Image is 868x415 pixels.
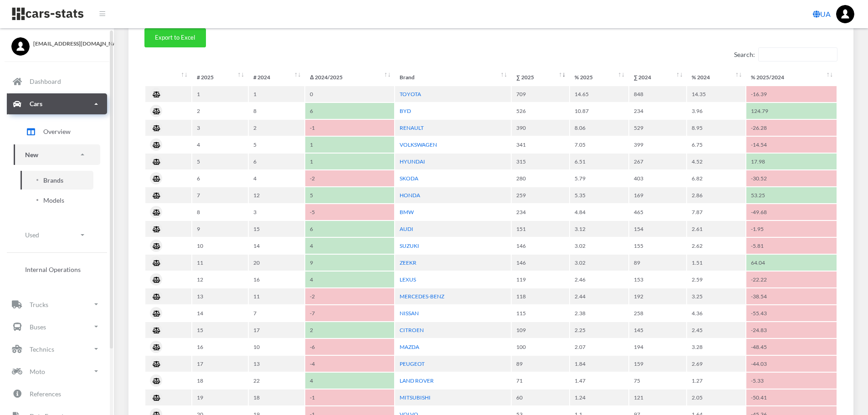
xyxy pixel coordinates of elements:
[512,154,569,169] td: 315
[249,120,304,136] td: 2
[687,238,745,254] td: 2.62
[30,98,42,109] p: Cars
[305,305,394,321] td: -7
[249,154,304,169] td: 6
[305,204,394,220] td: -5
[43,195,64,205] span: Models
[43,175,63,185] span: Brands
[21,191,93,210] a: Models
[192,373,248,389] td: 18
[192,137,248,153] td: 4
[192,389,248,405] td: 19
[30,388,61,400] p: References
[687,389,745,405] td: 2.05
[687,288,745,304] td: 3.25
[836,5,854,23] a: ...
[570,373,628,389] td: 1.47
[7,93,107,114] a: Cars
[512,86,569,102] td: 709
[400,310,419,317] a: NISSAN
[400,327,424,333] a: CITROEN
[11,7,84,21] img: navbar brand
[746,373,837,389] td: -5.33
[305,272,394,287] td: 4
[746,389,837,405] td: -50.41
[305,322,394,338] td: 2
[7,338,107,359] a: Technics
[192,170,248,186] td: 6
[400,192,420,199] a: HONDA
[400,394,431,401] a: MITSUBISHI
[746,356,837,372] td: -44.03
[400,242,419,249] a: SUZUKI
[192,86,248,102] td: 1
[249,322,304,338] td: 17
[305,221,394,237] td: 6
[512,204,569,220] td: 234
[629,356,687,372] td: 159
[512,288,569,304] td: 118
[629,272,687,287] td: 153
[746,120,837,136] td: -26.28
[746,170,837,186] td: -30.52
[144,28,206,47] button: Export to Excel
[570,86,628,102] td: 14.65
[687,272,745,287] td: 2.59
[512,322,569,338] td: 109
[305,255,394,271] td: 9
[305,170,394,186] td: -2
[249,204,304,220] td: 3
[629,187,687,203] td: 169
[746,238,837,254] td: -5.81
[395,69,511,85] th: Brand: activate to sort column ascending
[629,288,687,304] td: 192
[192,103,248,119] td: 2
[305,86,394,102] td: 0
[570,103,628,119] td: 10.87
[400,175,418,182] a: SKODA
[570,170,628,186] td: 5.79
[11,37,103,48] a: [EMAIL_ADDRESS][DOMAIN_NAME]
[746,322,837,338] td: -24.83
[249,356,304,372] td: 13
[30,343,54,355] p: Technics
[25,265,81,274] span: Internal Operations
[629,389,687,405] td: 121
[746,288,837,304] td: -38.54
[746,86,837,102] td: -16.39
[746,339,837,355] td: -48.45
[14,144,100,165] a: New
[687,187,745,203] td: 2.86
[746,305,837,321] td: -55.43
[512,373,569,389] td: 71
[305,288,394,304] td: -2
[570,255,628,271] td: 3.02
[249,305,304,321] td: 7
[512,170,569,186] td: 280
[249,103,304,119] td: 8
[7,361,107,382] a: Moto
[687,322,745,338] td: 2.45
[192,120,248,136] td: 3
[629,103,687,119] td: 234
[400,293,444,300] a: MERCEDES-BENZ
[192,221,248,237] td: 9
[512,187,569,203] td: 259
[570,221,628,237] td: 3.12
[687,339,745,355] td: 3.28
[687,137,745,153] td: 6.75
[512,69,569,85] th: ∑&nbsp;2025: activate to sort column ascending
[570,322,628,338] td: 2.25
[512,238,569,254] td: 146
[400,377,434,384] a: LAND ROVER
[629,221,687,237] td: 154
[192,255,248,271] td: 11
[629,120,687,136] td: 529
[570,356,628,372] td: 1.84
[400,259,416,266] a: ZEEKR
[192,322,248,338] td: 15
[687,86,745,102] td: 14.35
[305,339,394,355] td: -6
[687,204,745,220] td: 7.87
[14,225,100,245] a: Used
